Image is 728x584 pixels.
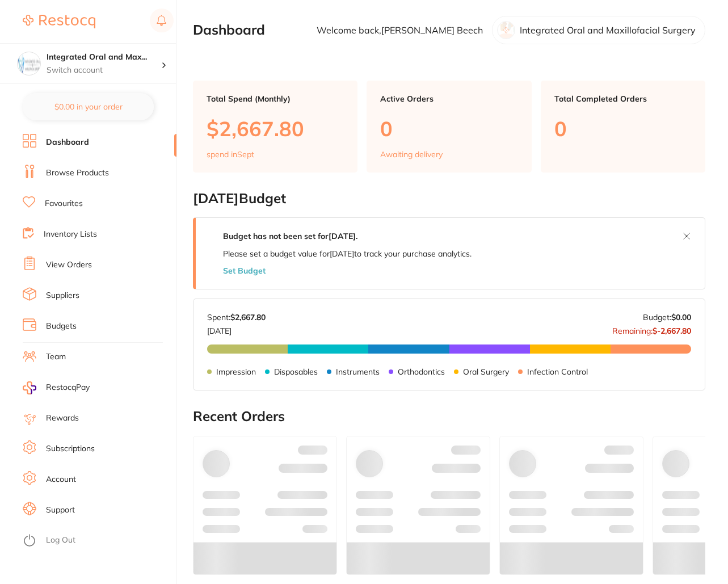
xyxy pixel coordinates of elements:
p: Awaiting delivery [380,150,443,159]
p: Infection Control [527,367,588,376]
p: Please set a budget value for [DATE] to track your purchase analytics. [223,249,472,258]
a: Support [46,505,75,516]
img: Integrated Oral and Maxillofacial Surgery [18,52,40,75]
a: Budgets [46,321,77,332]
p: Switch account [47,65,161,76]
a: Rewards [46,413,79,424]
strong: Budget has not been set for [DATE] . [223,231,357,241]
p: Oral Surgery [463,367,509,376]
p: Budget: [643,313,691,322]
p: 0 [554,117,692,140]
button: $0.00 in your order [23,93,154,120]
a: Total Completed Orders0 [541,81,705,173]
p: Disposables [274,367,318,376]
a: Inventory Lists [44,229,97,240]
a: Suppliers [46,290,79,301]
a: Restocq Logo [23,9,95,35]
p: [DATE] [207,322,266,335]
a: Browse Products [46,167,109,179]
strong: $0.00 [671,312,691,322]
img: RestocqPay [23,381,36,394]
h2: Recent Orders [193,409,705,425]
p: Total Completed Orders [554,94,692,103]
p: Impression [216,367,256,376]
p: Orthodontics [398,367,445,376]
p: Remaining: [612,322,691,335]
a: RestocqPay [23,381,90,394]
a: Log Out [46,535,75,546]
a: Account [46,474,76,485]
p: Spent: [207,313,266,322]
button: Set Budget [223,266,266,275]
button: Log Out [23,532,173,550]
a: Dashboard [46,137,89,148]
p: spend in Sept [207,150,254,159]
a: View Orders [46,259,92,271]
h2: Dashboard [193,22,265,38]
h2: [DATE] Budget [193,191,705,207]
strong: $-2,667.80 [653,326,691,336]
a: Team [46,351,66,363]
p: Active Orders [380,94,517,103]
a: Subscriptions [46,443,95,455]
span: RestocqPay [46,382,90,393]
p: 0 [380,117,517,140]
p: $2,667.80 [207,117,344,140]
a: Favourites [45,198,83,209]
a: Active Orders0Awaiting delivery [367,81,531,173]
p: Total Spend (Monthly) [207,94,344,103]
img: Restocq Logo [23,15,95,28]
p: Instruments [336,367,380,376]
p: Welcome back, [PERSON_NAME] Beech [317,25,483,35]
strong: $2,667.80 [230,312,266,322]
a: Total Spend (Monthly)$2,667.80spend inSept [193,81,357,173]
p: Integrated Oral and Maxillofacial Surgery [520,25,696,35]
h4: Integrated Oral and Maxillofacial Surgery [47,52,161,63]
